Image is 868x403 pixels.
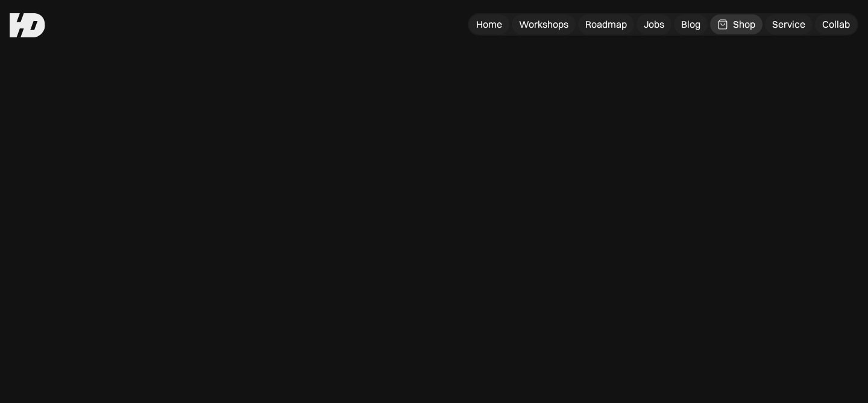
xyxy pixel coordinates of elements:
div: Collab [822,18,850,31]
a: Blog [674,14,708,34]
div: Workshops [519,18,568,31]
a: Jobs [637,14,671,34]
a: Roadmap [578,14,634,34]
a: Workshops [512,14,576,34]
div: Roadmap [585,18,627,31]
a: Collab [815,14,857,34]
div: Home [476,18,502,31]
a: Shop [710,14,763,34]
div: Blog [681,18,700,31]
a: Service [765,14,813,34]
div: Shop [733,18,755,31]
div: Service [772,18,805,31]
a: Home [469,14,509,34]
div: Jobs [644,18,664,31]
